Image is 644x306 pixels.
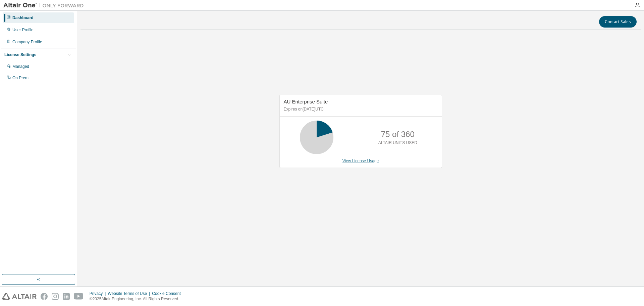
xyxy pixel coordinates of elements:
img: Altair One [3,2,87,9]
div: On Prem [12,75,29,81]
img: linkedin.svg [63,293,70,300]
span: AU Enterprise Suite [284,99,328,104]
img: instagram.svg [52,293,59,300]
div: User Profile [12,27,34,33]
div: Managed [12,64,29,69]
div: License Settings [4,52,36,57]
p: © 2025 Altair Engineering, Inc. All Rights Reserved. [90,296,185,302]
a: View License Usage [342,159,379,163]
div: Dashboard [12,15,34,20]
img: altair_logo.svg [2,293,37,300]
div: Website Terms of Use [108,291,152,296]
div: Cookie Consent [152,291,184,296]
div: Company Profile [12,39,42,45]
div: Privacy [90,291,108,296]
button: Contact Sales [599,16,637,28]
p: ALTAIR UNITS USED [378,140,417,146]
img: facebook.svg [41,293,48,300]
p: 75 of 360 [381,129,415,140]
img: youtube.svg [74,293,84,300]
p: Expires on [DATE] UTC [284,106,436,112]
